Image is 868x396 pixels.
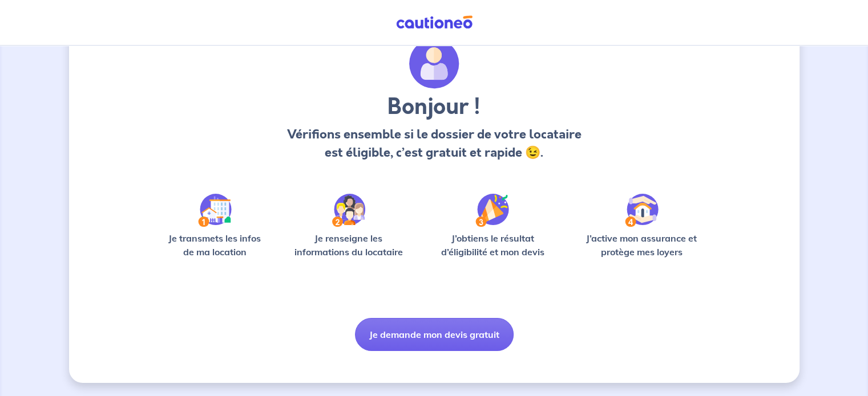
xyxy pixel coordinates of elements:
img: /static/f3e743aab9439237c3e2196e4328bba9/Step-3.svg [475,194,509,227]
img: archivate [409,39,459,89]
p: Je renseigne les informations du locataire [288,231,410,259]
img: /static/90a569abe86eec82015bcaae536bd8e6/Step-1.svg [198,194,232,227]
p: J’active mon assurance et protège mes loyers [575,231,708,259]
img: Cautioneo [391,15,477,30]
p: J’obtiens le résultat d’éligibilité et mon devis [428,231,557,259]
button: Je demande mon devis gratuit [355,318,514,351]
p: Je transmets les infos de ma location [160,231,269,259]
img: /static/bfff1cf634d835d9112899e6a3df1a5d/Step-4.svg [625,194,659,227]
p: Vérifions ensemble si le dossier de votre locataire est éligible, c’est gratuit et rapide 😉. [284,125,584,162]
img: /static/c0a346edaed446bb123850d2d04ad552/Step-2.svg [332,194,365,227]
h3: Bonjour ! [284,93,584,121]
